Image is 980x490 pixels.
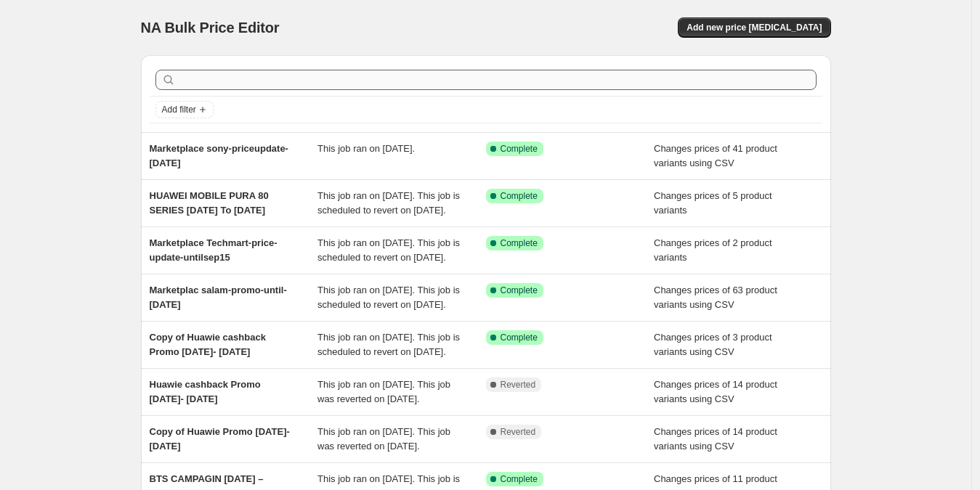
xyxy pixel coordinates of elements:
[501,473,538,485] span: Complete
[501,285,538,296] span: Complete
[141,20,280,36] span: NA Bulk Price Editor
[162,104,196,115] span: Add filter
[150,190,269,216] span: HUAWEI MOBILE PURA 80 SERIES [DATE] To [DATE]
[150,237,278,263] span: Marketplace Techmart-price-update-untilsep15
[501,190,538,202] span: Complete
[317,285,460,310] span: This job ran on [DATE]. This job is scheduled to revert on [DATE].
[317,426,450,452] span: This job ran on [DATE]. This job was reverted on [DATE].
[150,426,290,452] span: Copy of Huawie Promo [DATE]-[DATE]
[150,285,287,310] span: Marketplac salam-promo-until-[DATE]
[317,379,450,404] span: This job ran on [DATE]. This job was reverted on [DATE].
[317,190,460,216] span: This job ran on [DATE]. This job is scheduled to revert on [DATE].
[317,237,460,263] span: This job ran on [DATE]. This job is scheduled to revert on [DATE].
[150,379,261,404] span: Huawie cashback Promo [DATE]- [DATE]
[654,332,772,357] span: Changes prices of 3 product variants using CSV
[654,143,777,168] span: Changes prices of 41 product variants using CSV
[501,379,536,391] span: Reverted
[317,143,415,154] span: This job ran on [DATE].
[678,17,830,38] button: Add new price [MEDICAL_DATA]
[501,332,538,343] span: Complete
[501,143,538,155] span: Complete
[317,332,460,357] span: This job ran on [DATE]. This job is scheduled to revert on [DATE].
[654,285,777,310] span: Changes prices of 63 product variants using CSV
[150,332,266,357] span: Copy of Huawie cashback Promo [DATE]- [DATE]
[654,237,772,263] span: Changes prices of 2 product variants
[687,22,822,33] span: Add new price [MEDICAL_DATA]
[155,101,214,118] button: Add filter
[501,237,538,249] span: Complete
[501,426,536,438] span: Reverted
[654,426,777,452] span: Changes prices of 14 product variants using CSV
[654,379,777,404] span: Changes prices of 14 product variants using CSV
[150,143,288,168] span: Marketplace sony-priceupdate-[DATE]
[654,190,772,216] span: Changes prices of 5 product variants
